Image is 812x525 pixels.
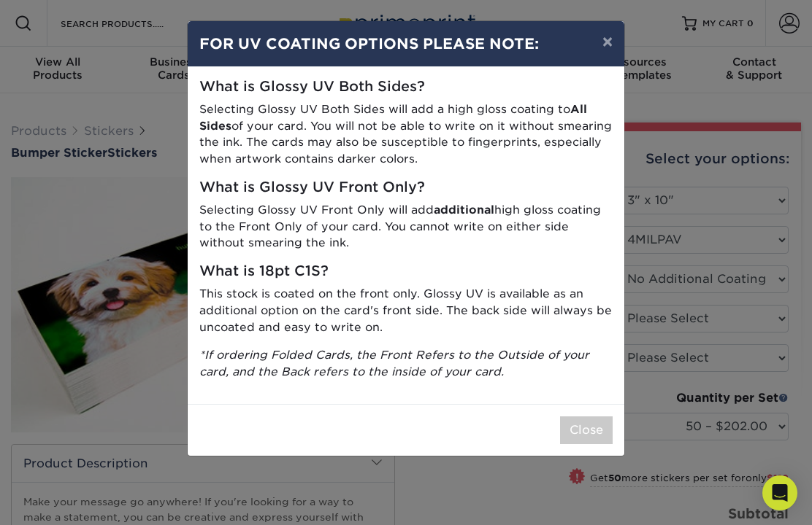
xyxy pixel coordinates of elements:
button: × [591,21,624,62]
i: *If ordering Folded Cards, the Front Refers to the Outside of your card, and the Back refers to t... [199,348,589,378]
h5: What is Glossy UV Both Sides? [199,79,613,96]
p: Selecting Glossy UV Front Only will add high gloss coating to the Front Only of your card. You ca... [199,202,613,252]
h5: What is 18pt C1S? [199,263,613,280]
button: Close [560,416,613,444]
div: Open Intercom Messenger [762,475,797,510]
strong: additional [434,203,494,217]
strong: All Sides [199,102,587,133]
h4: FOR UV COATING OPTIONS PLEASE NOTE: [199,33,613,55]
p: Selecting Glossy UV Both Sides will add a high gloss coating to of your card. You will not be abl... [199,101,613,168]
p: This stock is coated on the front only. Glossy UV is available as an additional option on the car... [199,286,613,335]
h5: What is Glossy UV Front Only? [199,179,613,196]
